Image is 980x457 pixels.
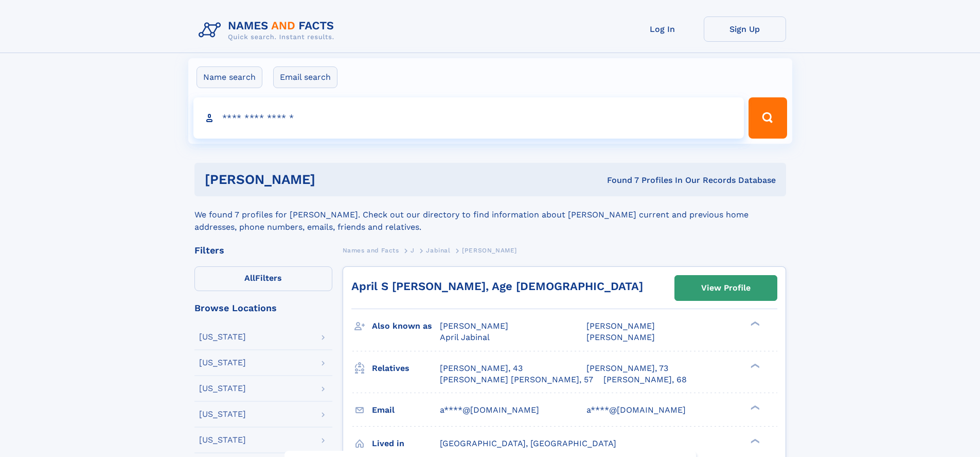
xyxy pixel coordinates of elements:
[194,196,786,233] div: We found 7 profiles for [PERSON_NAME]. Check out our directory to find information about [PERSON_...
[411,247,415,254] span: J
[748,320,760,327] div: ❯
[199,359,246,367] div: [US_STATE]
[372,435,440,452] h3: Lived in
[440,363,523,374] a: [PERSON_NAME], 43
[440,438,616,448] span: [GEOGRAPHIC_DATA], [GEOGRAPHIC_DATA]
[197,66,262,88] label: Name search
[603,374,687,385] a: [PERSON_NAME], 68
[199,436,246,444] div: [US_STATE]
[351,280,643,293] a: April S [PERSON_NAME], Age [DEMOGRAPHIC_DATA]
[704,16,786,42] a: Sign Up
[748,437,760,444] div: ❯
[621,16,704,42] a: Log In
[461,175,776,186] div: Found 7 Profiles In Our Records Database
[199,384,246,393] div: [US_STATE]
[462,247,517,254] span: [PERSON_NAME]
[244,273,255,283] span: All
[411,244,415,257] a: J
[194,266,332,291] label: Filters
[199,410,246,418] div: [US_STATE]
[273,66,337,88] label: Email search
[343,244,399,257] a: Names and Facts
[440,321,508,331] span: [PERSON_NAME]
[749,97,787,139] button: Search Button
[193,97,744,139] input: search input
[372,317,440,335] h3: Also known as
[426,244,450,257] a: Jabinal
[194,303,332,313] div: Browse Locations
[205,173,461,186] h1: [PERSON_NAME]
[440,332,490,342] span: April Jabinal
[199,333,246,341] div: [US_STATE]
[748,404,760,411] div: ❯
[372,401,440,419] h3: Email
[586,363,668,374] a: [PERSON_NAME], 73
[586,321,655,331] span: [PERSON_NAME]
[194,246,332,255] div: Filters
[748,362,760,369] div: ❯
[440,374,593,385] a: [PERSON_NAME] [PERSON_NAME], 57
[426,247,450,254] span: Jabinal
[675,276,777,300] a: View Profile
[372,360,440,377] h3: Relatives
[701,276,751,300] div: View Profile
[586,332,655,342] span: [PERSON_NAME]
[194,16,343,44] img: Logo Names and Facts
